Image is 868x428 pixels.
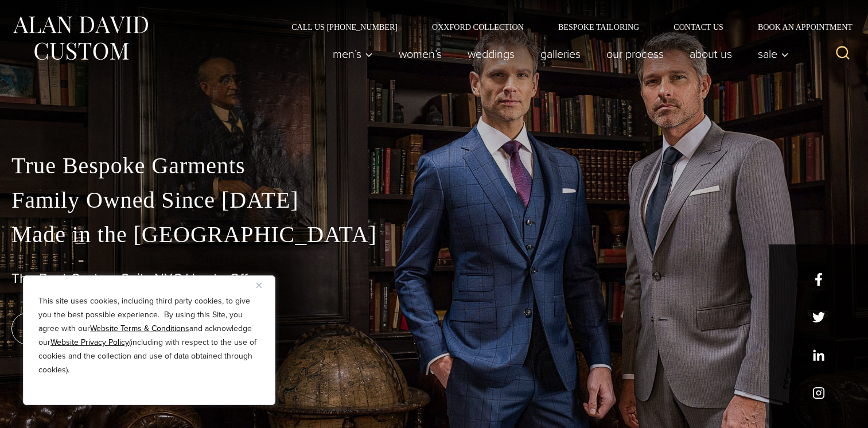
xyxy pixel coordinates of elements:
[541,23,656,31] a: Bespoke Tailoring
[320,42,795,65] nav: Primary Navigation
[741,23,857,31] a: Book an Appointment
[415,23,541,31] a: Oxxford Collection
[829,40,857,68] button: View Search Form
[50,336,129,348] a: Website Privacy Policy
[594,42,677,65] a: Our Process
[333,48,373,60] span: Men’s
[656,23,741,31] a: Contact Us
[90,322,189,334] a: Website Terms & Conditions
[38,294,260,377] p: This site uses cookies, including third party cookies, to give you the best possible experience. ...
[758,48,789,60] span: Sale
[386,42,455,65] a: Women’s
[11,13,149,64] img: Alan David Custom
[455,42,528,65] a: weddings
[256,283,262,288] img: Close
[11,313,172,345] a: book an appointment
[528,42,594,65] a: Galleries
[274,23,857,31] nav: Secondary Navigation
[11,149,857,252] p: True Bespoke Garments Family Owned Since [DATE] Made in the [GEOGRAPHIC_DATA]
[11,270,857,287] h1: The Best Custom Suits NYC Has to Offer
[274,23,415,31] a: Call Us [PHONE_NUMBER]
[256,278,270,292] button: Close
[677,42,745,65] a: About Us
